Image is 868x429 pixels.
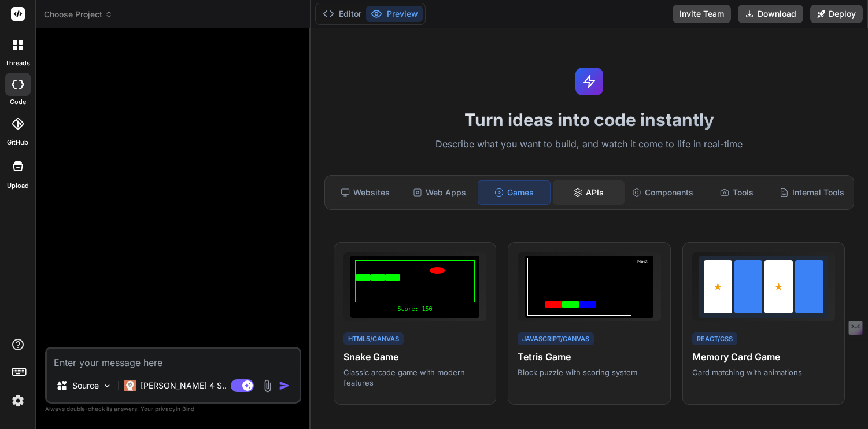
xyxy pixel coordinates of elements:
button: Editor [318,6,366,22]
div: Games [478,180,551,205]
h4: Memory Card Game [692,350,835,364]
div: HTML5/Canvas [343,332,404,346]
label: GitHub [7,138,28,147]
p: Always double-check its answers. Your in Bind [45,404,301,415]
label: Upload [7,181,29,191]
div: Websites [330,180,401,205]
p: Classic arcade game with modern features [343,367,486,388]
label: threads [5,58,30,68]
p: [PERSON_NAME] 4 S.. [141,380,227,391]
h1: Turn ideas into code instantly [317,109,861,130]
img: Claude 4 Sonnet [124,380,136,391]
p: Block puzzle with scoring system [518,367,660,378]
button: Preview [366,6,423,22]
div: Tools [701,180,773,205]
div: Internal Tools [775,180,849,205]
h4: Tetris Game [518,350,660,364]
div: Components [627,180,699,205]
span: privacy [155,405,176,412]
img: settings [8,391,28,410]
div: APIs [553,180,625,205]
img: icon [279,380,290,391]
p: Card matching with animations [692,367,835,378]
p: Source [72,380,99,391]
div: JavaScript/Canvas [518,332,594,346]
div: Next [634,258,651,316]
button: Download [738,5,803,23]
div: React/CSS [692,332,737,346]
h4: Snake Game [343,350,486,364]
p: Describe what you want to build, and watch it come to life in real-time [317,137,861,152]
img: attachment [261,379,274,393]
label: code [10,97,26,107]
div: Web Apps [404,180,475,205]
div: Score: 150 [355,305,475,313]
button: Deploy [810,5,863,23]
button: Invite Team [673,5,731,23]
span: Choose Project [44,9,113,20]
img: Pick Models [102,381,112,391]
